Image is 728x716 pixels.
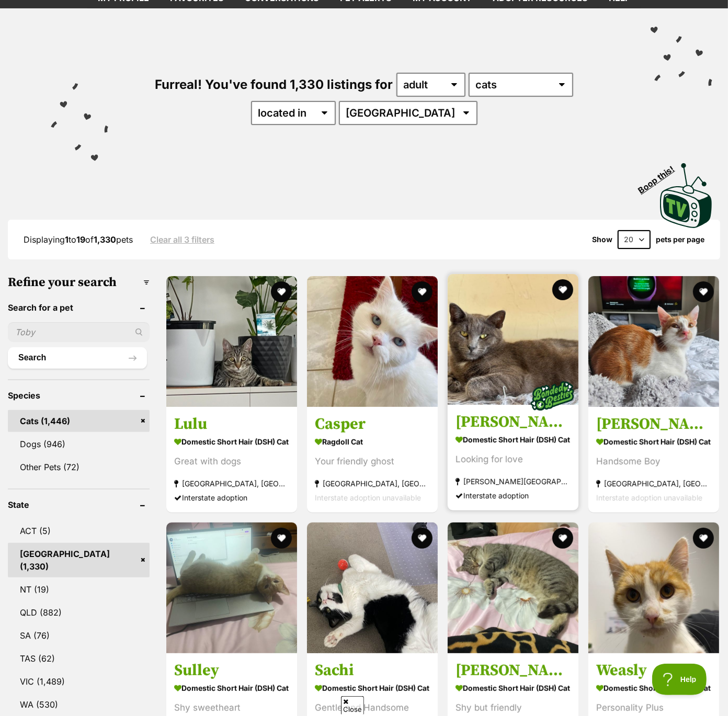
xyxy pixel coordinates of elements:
span: Show [592,235,612,244]
img: Sachi - Domestic Short Hair (DSH) Cat [307,522,438,653]
span: Boop this! [636,157,685,195]
a: NT (19) [8,578,150,600]
strong: 19 [76,234,85,245]
strong: Domestic Short Hair (DSH) Cat [596,434,711,449]
img: PetRescue TV logo [660,163,712,228]
img: Tyson - Domestic Short Hair (DSH) Cat [588,276,719,407]
strong: [PERSON_NAME][GEOGRAPHIC_DATA][PERSON_NAME], [GEOGRAPHIC_DATA] [456,474,571,488]
h3: Weasly [596,661,711,681]
h3: [PERSON_NAME] [596,414,711,434]
a: Cats (1,446) [8,410,150,432]
img: bonded besties [526,370,578,422]
h3: Lulu [174,414,289,434]
div: Your friendly ghost [315,454,430,469]
div: Personality Plus [596,701,711,715]
button: favourite [412,528,433,549]
h3: Sachi [315,661,430,681]
div: Shy sweetheart [174,701,289,715]
h3: Refine your search [8,275,150,290]
img: Weasly - Domestic Short Hair (DSH) Cat [588,522,719,653]
span: Furreal! You've found 1,330 listings for [155,77,393,92]
span: Interstate adoption unavailable [315,493,421,502]
button: favourite [271,528,292,549]
a: [PERSON_NAME] Domestic Short Hair (DSH) Cat Handsome Boy [GEOGRAPHIC_DATA], [GEOGRAPHIC_DATA] Int... [588,406,719,513]
iframe: Help Scout Beacon - Open [652,664,707,695]
div: Gentle and Handsome [315,701,430,715]
button: favourite [693,281,714,302]
a: [GEOGRAPHIC_DATA] (1,330) [8,543,150,577]
a: QLD (882) [8,601,150,623]
a: ACT (5) [8,520,150,542]
a: Casper Ragdoll Cat Your friendly ghost [GEOGRAPHIC_DATA], [GEOGRAPHIC_DATA] Interstate adoption u... [307,406,438,513]
button: favourite [693,528,714,549]
strong: [GEOGRAPHIC_DATA], [GEOGRAPHIC_DATA] [596,476,711,491]
strong: 1,330 [94,234,116,245]
img: Rachel - Domestic Short Hair (DSH) Cat [448,522,578,653]
a: Other Pets (72) [8,456,150,478]
strong: Domestic Short Hair (DSH) Cat [174,681,289,696]
a: Clear all 3 filters [150,235,214,244]
strong: [GEOGRAPHIC_DATA], [GEOGRAPHIC_DATA] [174,476,289,491]
a: Boop this! [660,154,712,230]
button: favourite [271,281,292,302]
div: Handsome Boy [596,454,711,469]
a: [PERSON_NAME] Domestic Short Hair (DSH) Cat Looking for love [PERSON_NAME][GEOGRAPHIC_DATA][PERSO... [448,404,578,510]
input: Toby [8,322,150,342]
h3: Sulley [174,661,289,681]
button: favourite [412,281,433,302]
a: TAS (62) [8,647,150,669]
button: favourite [552,279,573,300]
strong: Domestic Short Hair (DSH) Cat [315,681,430,696]
header: State [8,500,150,509]
header: Search for a pet [8,303,150,312]
img: Sulley - Domestic Short Hair (DSH) Cat [166,522,297,653]
strong: Domestic Short Hair (DSH) Cat [456,432,571,447]
img: Lulu - Domestic Short Hair (DSH) Cat [166,276,297,407]
button: favourite [552,528,573,549]
h3: [PERSON_NAME] [456,661,571,681]
span: Interstate adoption unavailable [596,493,702,502]
div: Great with dogs [174,454,289,469]
strong: [GEOGRAPHIC_DATA], [GEOGRAPHIC_DATA] [315,476,430,491]
h3: Casper [315,414,430,434]
h3: [PERSON_NAME] [456,412,571,432]
a: VIC (1,489) [8,670,150,692]
button: Search [8,347,147,368]
div: Shy but friendly [456,701,571,715]
strong: Domestic Short Hair (DSH) Cat [456,681,571,696]
span: Close [341,696,364,714]
span: Displaying to of pets [24,234,133,245]
a: WA (530) [8,694,150,715]
strong: 1 [65,234,69,245]
a: Lulu Domestic Short Hair (DSH) Cat Great with dogs [GEOGRAPHIC_DATA], [GEOGRAPHIC_DATA] Interstat... [166,406,297,513]
strong: Domestic Short Hair (DSH) Cat [174,434,289,449]
a: SA (76) [8,624,150,646]
div: Interstate adoption [456,488,571,503]
label: pets per page [656,235,704,244]
strong: Ragdoll Cat [315,434,430,449]
div: Looking for love [456,452,571,467]
img: Ivan - Domestic Short Hair (DSH) Cat [448,274,578,405]
div: Interstate adoption [174,491,289,505]
header: Species [8,391,150,400]
strong: Domestic Short Hair (DSH) Cat [596,681,711,696]
a: Dogs (946) [8,433,150,455]
img: Casper - Ragdoll Cat [307,276,438,407]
